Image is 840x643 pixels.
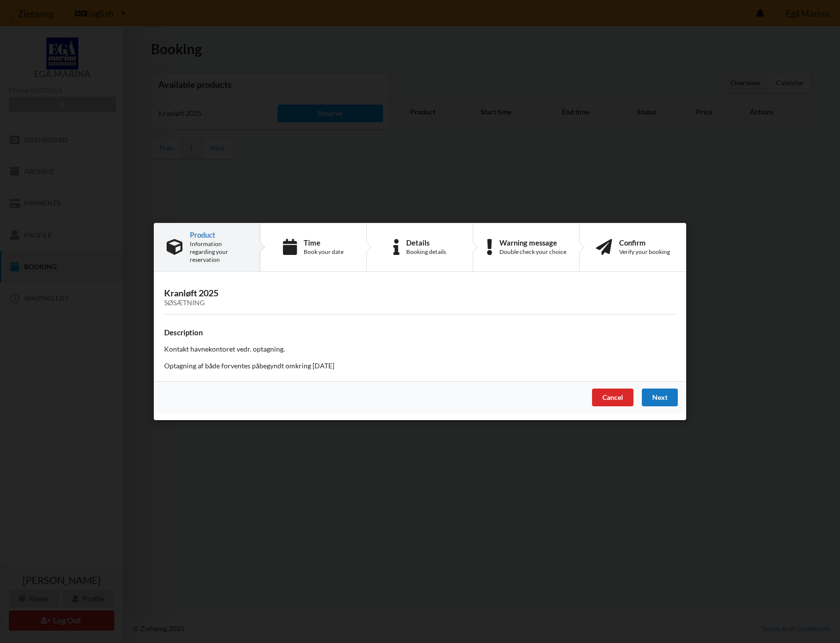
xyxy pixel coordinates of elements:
[642,389,678,406] div: Next
[499,248,566,256] div: Double check your choice
[406,248,446,256] div: Booking details
[619,248,670,256] div: Verify your booking
[592,389,633,406] div: Cancel
[304,248,344,256] div: Book your date
[499,239,566,247] div: Warning message
[619,239,670,247] div: Confirm
[190,240,247,264] div: Information regarding your reservation
[164,361,676,371] p: Optagning af både forventes påbegyndt omkring [DATE]
[190,231,247,239] div: Product
[164,299,676,307] div: Søsætning
[406,239,446,247] div: Details
[304,239,344,247] div: Time
[164,328,676,337] h4: Description
[164,287,676,307] h3: Kranløft 2025
[164,344,676,354] p: Kontakt havnekontoret vedr. optagning.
